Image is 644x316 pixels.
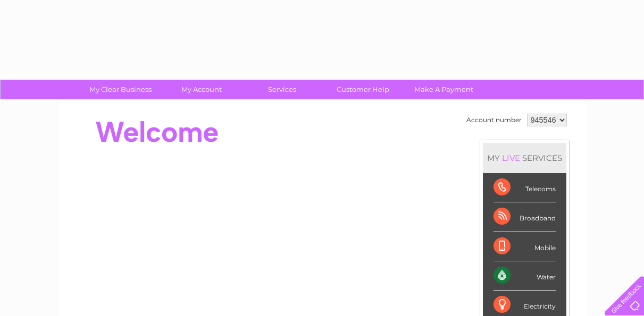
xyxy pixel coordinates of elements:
a: My Clear Business [77,80,164,99]
td: Account number [464,111,524,129]
a: Customer Help [319,80,407,99]
a: Services [238,80,326,99]
div: Broadband [494,202,556,232]
div: Mobile [494,232,556,261]
div: Water [494,261,556,291]
div: LIVE [500,153,522,163]
a: My Account [157,80,245,99]
a: Make A Payment [400,80,488,99]
div: MY SERVICES [483,143,566,173]
div: Telecoms [494,173,556,202]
